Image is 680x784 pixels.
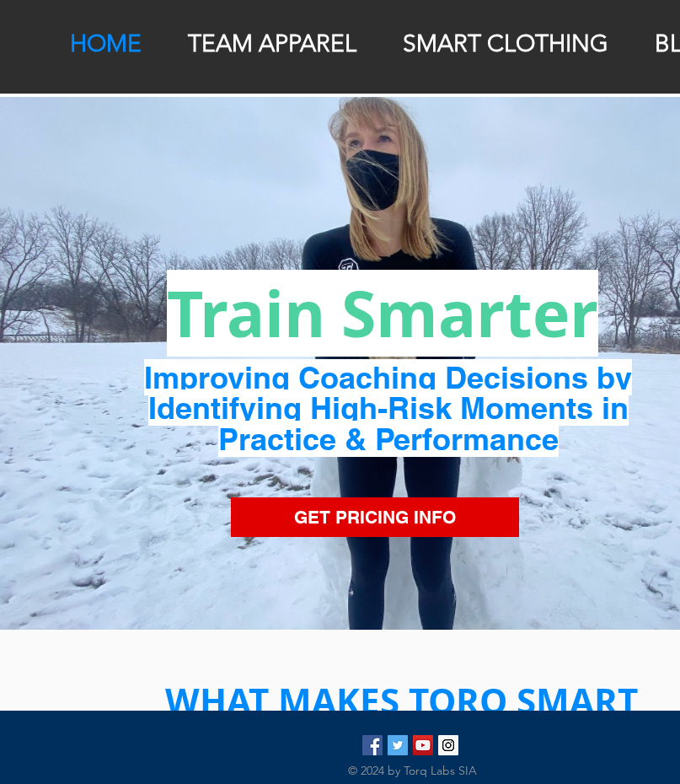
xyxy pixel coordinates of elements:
img: Twitter Social Icon [388,735,408,755]
span: Train Smarter [167,270,598,357]
img: YouTube Social Icon [413,735,433,755]
span: WHAT MAKES TORQ SMART CLOTHING UNIQUE? [165,676,638,775]
img: Torq_Labs Instagram [438,735,458,755]
span: GET PRICING INFO [294,505,456,529]
a: TEAM APPAREL [165,27,379,56]
p: TEAM APPAREL [179,30,365,58]
p: HOME [62,30,150,58]
span: Improving Coaching Decisions by Identifying High-Risk Moments in Practice & Performance [144,359,632,458]
span: © 2024 by Torq Labs SIA [348,763,477,778]
ul: Social Bar [362,735,458,755]
a: HOME [46,27,164,56]
a: SMART CLOTHING [380,27,631,56]
p: SMART CLOTHING [394,30,617,58]
a: GET PRICING INFO [231,497,519,537]
img: Facebook Social Icon [362,735,383,755]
